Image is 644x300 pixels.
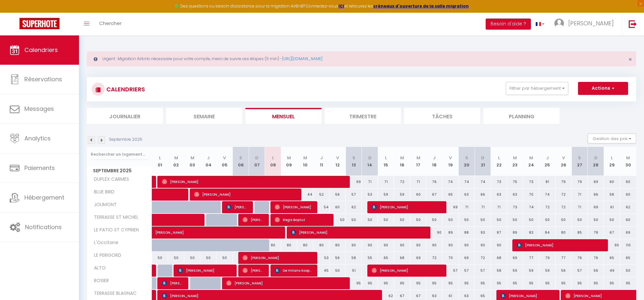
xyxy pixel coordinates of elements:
[604,277,620,289] div: 95
[362,277,378,289] div: 95
[372,264,442,277] span: [PERSON_NAME]
[588,252,604,264] div: 76
[523,189,539,201] div: 70
[475,201,491,213] div: 71
[226,277,346,289] span: [PERSON_NAME]
[459,189,475,201] div: 63
[442,147,459,176] th: 19
[475,189,491,201] div: 66
[491,176,507,188] div: 73
[588,227,604,239] div: 78
[426,189,442,201] div: 67
[507,189,523,201] div: 63
[604,147,620,176] th: 29
[88,290,138,297] span: TERRASSE BLAGNAC
[620,201,636,213] div: 62
[507,277,523,289] div: 95
[626,155,630,161] abbr: M
[281,239,297,251] div: 80
[588,214,604,226] div: 50
[523,277,539,289] div: 95
[459,277,475,289] div: 95
[362,252,378,264] div: 55
[275,201,313,213] span: [PERSON_NAME]
[620,176,636,188] div: 60
[459,265,475,277] div: 57
[88,277,112,284] span: ROSIER
[207,155,210,161] abbr: J
[588,201,604,213] div: 69
[191,155,194,161] abbr: M
[442,176,459,188] div: 74
[152,252,168,264] div: 50
[378,214,394,226] div: 50
[588,189,604,201] div: 66
[217,252,233,264] div: 50
[475,252,491,264] div: 72
[272,155,274,161] abbr: L
[426,227,442,239] div: 90
[24,193,64,202] span: Hébergement
[303,155,307,161] abbr: M
[162,277,184,289] span: [PERSON_NAME]
[109,137,142,143] p: Septembre 2025
[572,227,588,239] div: 85
[152,147,168,176] th: 01
[433,155,436,161] abbr: J
[546,155,549,161] abbr: J
[352,155,355,161] abbr: S
[249,147,265,176] th: 07
[394,239,410,251] div: 90
[330,147,346,176] th: 12
[556,277,572,289] div: 95
[346,265,362,277] div: 51
[539,277,556,289] div: 95
[491,239,507,251] div: 90
[168,147,184,176] th: 02
[330,239,346,251] div: 80
[394,176,410,188] div: 72
[394,189,410,201] div: 59
[178,264,232,277] span: [PERSON_NAME]
[394,252,410,264] div: 68
[442,252,459,264] div: 70
[498,155,500,161] abbr: L
[442,239,459,251] div: 90
[572,252,588,264] div: 76
[475,176,491,188] div: 74
[368,155,372,161] abbr: D
[475,214,491,226] div: 50
[25,223,62,231] span: Notifications
[410,214,427,226] div: 50
[539,176,556,188] div: 81
[459,239,475,251] div: 90
[200,252,217,264] div: 50
[385,155,387,161] abbr: L
[24,164,55,172] span: Paiements
[475,239,491,251] div: 90
[243,252,313,264] span: [PERSON_NAME]
[604,252,620,264] div: 65
[604,214,620,226] div: 50
[410,147,427,176] th: 17
[24,75,62,83] span: Réservations
[491,201,507,213] div: 71
[336,155,339,161] abbr: V
[572,277,588,289] div: 95
[620,239,636,251] div: 110
[523,201,539,213] div: 74
[281,147,297,176] th: 09
[588,134,636,143] button: Gestion des prix
[346,239,362,251] div: 90
[24,105,54,113] span: Messages
[194,188,297,201] span: [PERSON_NAME]
[594,155,598,161] abbr: D
[442,265,459,277] div: 57
[325,108,401,124] li: Trimestre
[604,176,620,188] div: 60
[572,147,588,176] th: 27
[486,19,531,30] button: Besoin d'aide ?
[313,147,330,176] th: 11
[94,13,126,35] a: Chercher
[620,189,636,201] div: 60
